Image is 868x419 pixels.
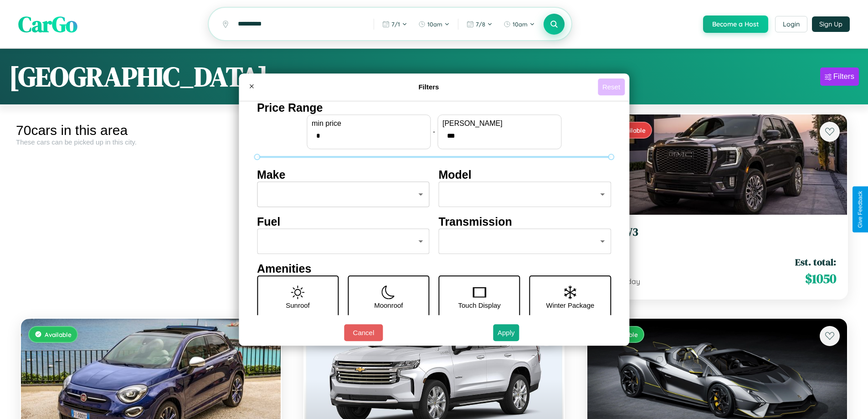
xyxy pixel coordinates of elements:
[493,324,519,341] button: Apply
[257,262,611,275] h4: Amenities
[16,123,286,138] div: 70 cars in this area
[427,21,442,28] span: 10am
[257,215,430,228] h4: Fuel
[442,119,556,128] label: [PERSON_NAME]
[499,17,539,31] button: 10am
[45,331,72,338] span: Available
[621,277,640,286] span: / day
[439,168,611,181] h4: Model
[795,255,836,269] span: Est. total:
[598,78,625,95] button: Reset
[16,138,286,146] div: These cars can be picked up in this city.
[257,101,611,114] h4: Price Range
[820,67,859,86] button: Filters
[458,299,500,311] p: Touch Display
[378,17,412,31] button: 7/1
[414,17,454,31] button: 10am
[433,125,435,138] p: -
[257,168,430,181] h4: Make
[598,226,836,239] h3: GMC W3
[805,269,836,288] span: $ 1050
[775,16,807,32] button: Login
[344,324,383,341] button: Cancel
[9,58,268,95] h1: [GEOGRAPHIC_DATA]
[439,215,611,228] h4: Transmission
[833,72,854,81] div: Filters
[286,299,310,311] p: Sunroof
[391,21,400,28] span: 7 / 1
[476,21,485,28] span: 7 / 8
[513,21,528,28] span: 10am
[703,16,768,33] button: Become a Host
[260,83,598,91] h4: Filters
[18,9,77,39] span: CarGo
[598,226,836,248] a: GMC W32023
[462,17,497,31] button: 7/8
[812,16,850,32] button: Sign Up
[857,191,863,228] div: Give Feedback
[312,119,426,128] label: min price
[546,299,595,311] p: Winter Package
[374,299,403,311] p: Moonroof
